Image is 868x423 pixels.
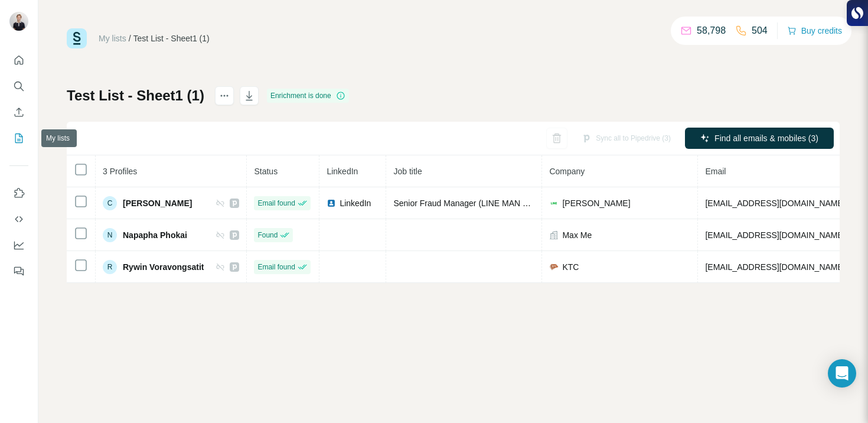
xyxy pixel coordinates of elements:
[9,209,28,230] button: Use Surfe API
[327,167,358,176] span: LinkedIn
[67,86,204,105] h1: Test List - Sheet1 (1)
[254,167,278,176] span: Status
[9,235,28,256] button: Dashboard
[562,229,592,241] span: Max Me
[257,230,278,240] span: Found
[752,24,768,38] p: 504
[99,34,126,43] a: My lists
[9,50,28,71] button: Quick start
[697,24,726,38] p: 58,798
[9,128,28,149] button: My lists
[549,199,559,208] img: company-logo
[9,76,28,97] button: Search
[787,22,842,39] button: Buy credits
[133,32,210,44] div: Test List - Sheet1 (1)
[705,262,845,272] span: [EMAIL_ADDRESS][DOMAIN_NAME]
[705,230,845,240] span: [EMAIL_ADDRESS][DOMAIN_NAME]
[549,167,585,176] span: Company
[103,196,117,210] div: C
[562,261,579,273] span: KTC
[9,261,28,282] button: Feedback
[393,199,576,208] span: Senior Fraud Manager (LINE MAN and LINE Pay)
[103,228,117,242] div: N
[9,183,28,204] button: Use Surfe on LinkedIn
[257,262,295,272] span: Email found
[340,197,371,209] span: LinkedIn
[67,28,87,48] img: Surfe Logo
[705,167,726,176] span: Email
[123,197,192,209] span: [PERSON_NAME]
[123,229,187,241] span: Napapha Phokai
[267,89,349,103] div: Enrichment is done
[9,12,28,31] img: Avatar
[257,198,295,209] span: Email found
[685,128,834,149] button: Find all emails & mobiles (3)
[562,197,630,209] span: [PERSON_NAME]
[103,167,137,176] span: 3 Profiles
[714,132,818,144] span: Find all emails & mobiles (3)
[123,261,204,273] span: Rywin Voravongsatit
[215,86,234,105] button: actions
[549,262,559,272] img: company-logo
[327,199,336,208] img: LinkedIn logo
[129,32,131,44] li: /
[393,167,422,176] span: Job title
[9,102,28,123] button: Enrich CSV
[828,359,856,388] div: Open Intercom Messenger
[103,260,117,274] div: R
[705,199,845,208] span: [EMAIL_ADDRESS][DOMAIN_NAME]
